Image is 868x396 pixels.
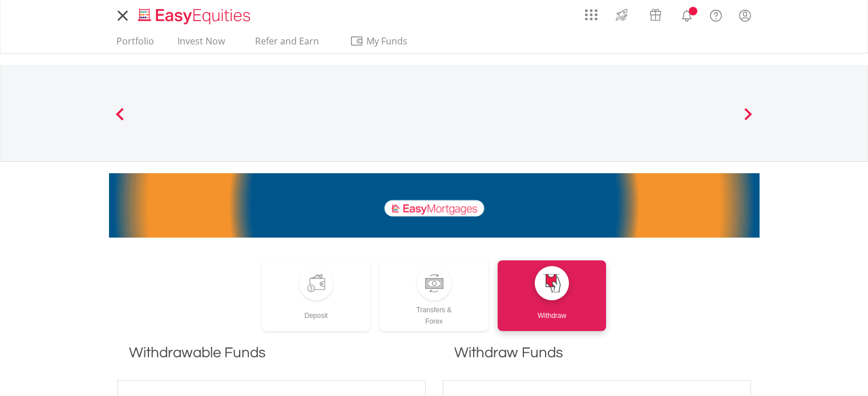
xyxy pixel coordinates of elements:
[134,3,255,26] a: Home page
[578,3,605,21] a: AppsGrid
[585,9,597,21] img: grid-menu-icon.svg
[443,342,751,374] h1: Withdraw Funds
[109,173,760,238] img: EasyMortage Promotion Banner
[262,260,371,331] a: Deposit
[498,300,607,321] div: Withdraw
[730,3,760,28] a: My Profile
[380,260,488,331] a: Transfers &Forex
[701,3,730,26] a: FAQ's and Support
[498,260,607,331] a: Withdraw
[380,300,488,327] div: Transfers & Forex
[255,35,319,47] span: Refer and Earn
[173,35,229,53] a: Invest Now
[672,3,701,26] a: Notifications
[136,7,255,26] img: EasyEquities_Logo.png
[612,6,631,24] img: thrive-v2.svg
[112,35,159,53] a: Portfolio
[639,3,672,24] a: Vouchers
[244,35,331,53] a: Refer and Earn
[262,300,371,321] div: Deposit
[350,34,425,48] span: My Funds
[118,342,426,374] h1: Withdrawable Funds
[646,6,665,24] img: vouchers-v2.svg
